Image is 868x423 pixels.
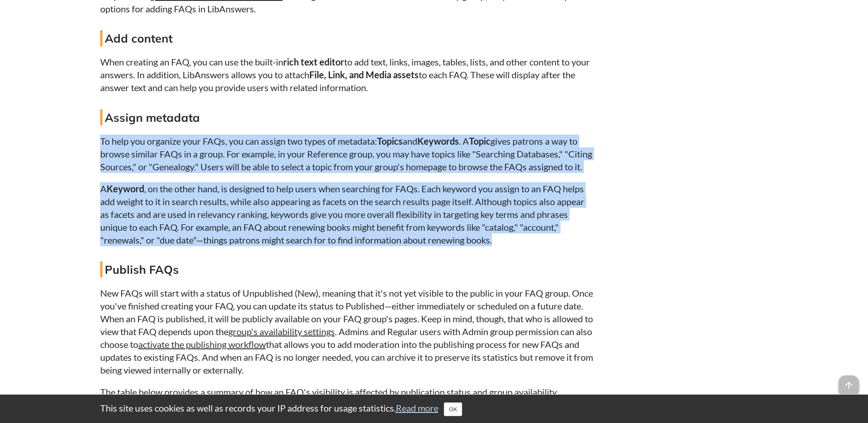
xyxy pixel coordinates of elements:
[100,30,594,46] h4: Add content
[839,376,859,387] a: arrow_upward
[100,182,594,246] p: A , on the other hand, is designed to help users when searching for FAQs. Each keyword you assign...
[417,136,459,146] strong: Keywords
[100,55,594,94] p: When creating an FAQ, you can use the built-in to add text, links, images, tables, lists, and oth...
[91,401,777,416] div: This site uses cookies as well as records your IP address for usage statistics.
[228,326,335,337] a: group's availability settings
[444,402,462,416] button: Close
[100,385,594,398] p: The table below provides a summary of how an FAQ's visibility is affected by publication status a...
[100,109,594,125] h4: Assign metadata
[283,56,344,67] strong: rich text editor
[138,339,266,350] a: activate the publishing workflow
[377,136,403,146] strong: Topics
[107,183,144,194] strong: Keyword
[396,402,438,413] a: Read more
[469,136,491,146] strong: Topic
[839,375,859,396] span: arrow_upward
[309,69,419,80] strong: File, Link, and Media assets
[100,135,594,173] p: To help you organize your FAQs, you can assign two types of metadata: and . A gives patrons a way...
[100,287,594,376] p: New FAQs will start with a status of Unpublished (New), meaning that it's not yet visible to the ...
[100,261,594,277] h4: Publish FAQs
